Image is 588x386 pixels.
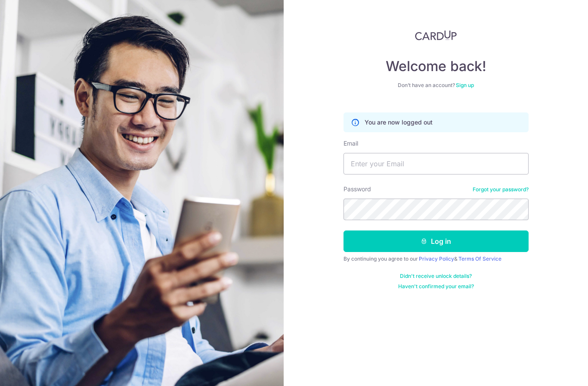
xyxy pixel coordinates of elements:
p: You are now logged out [365,118,433,127]
h4: Welcome back! [344,58,529,75]
a: Sign up [456,82,474,88]
a: Terms Of Service [458,255,501,262]
a: Haven't confirmed your email? [398,283,474,290]
img: CardUp Logo [415,30,457,40]
button: Log in [344,230,529,252]
label: Email [344,139,358,148]
div: By continuing you agree to our & [344,255,529,262]
input: Enter your Email [344,153,529,174]
a: Forgot your password? [473,186,529,193]
div: Don’t have an account? [344,82,529,89]
label: Password [344,185,371,193]
a: Didn't receive unlock details? [400,273,472,280]
a: Privacy Policy [419,255,454,262]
